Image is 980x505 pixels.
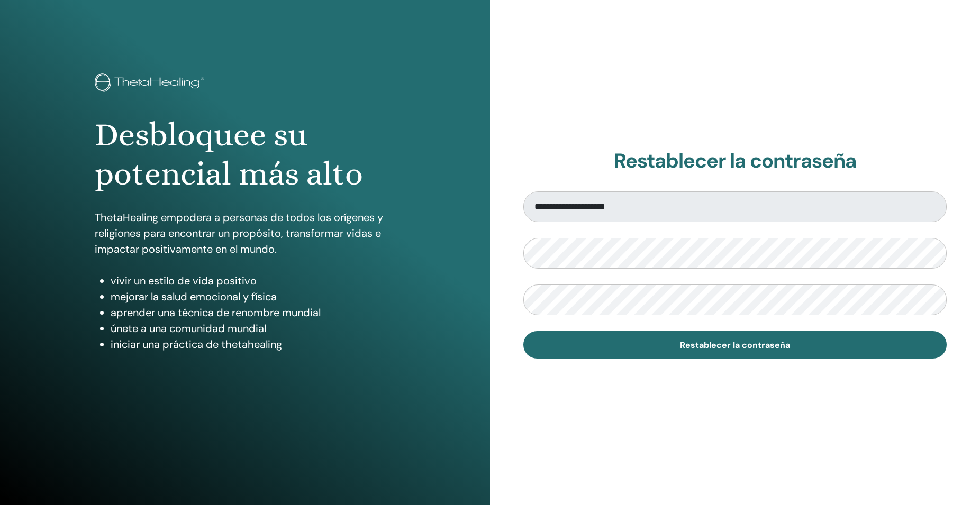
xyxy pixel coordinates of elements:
[523,331,947,359] button: Restablecer la contraseña
[95,209,395,257] p: ThetaHealing empodera a personas de todos los orígenes y religiones para encontrar un propósito, ...
[680,339,790,351] span: Restablecer la contraseña
[111,320,395,336] li: únete a una comunidad mundial
[111,336,395,352] li: iniciar una práctica de thetahealing
[111,305,395,320] li: aprender una técnica de renombre mundial
[523,149,947,173] h2: Restablecer la contraseña
[95,115,395,194] h1: Desbloquee su potencial más alto
[111,289,395,305] li: mejorar la salud emocional y física
[111,273,395,289] li: vivir un estilo de vida positivo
